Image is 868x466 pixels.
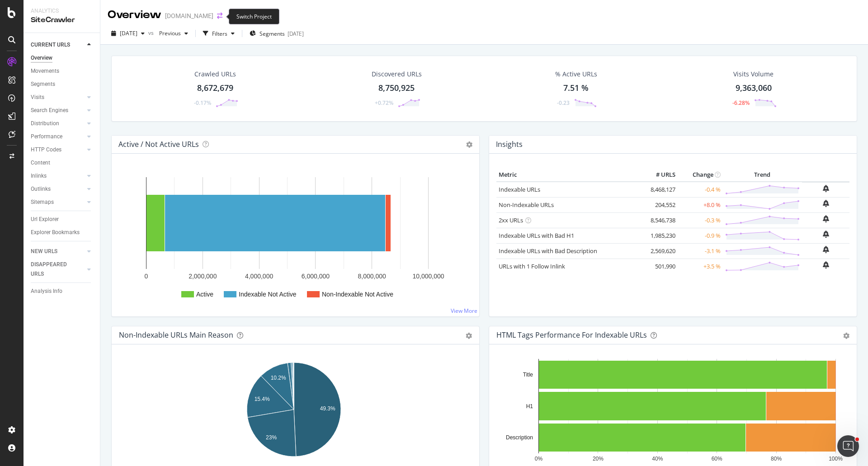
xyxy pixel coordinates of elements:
[557,99,570,107] div: -0.23
[266,434,277,441] text: 23%
[837,435,859,457] iframe: Intercom live chat
[31,158,50,168] div: Content
[165,11,213,20] div: [DOMAIN_NAME]
[31,40,85,50] a: CURRENT URLS
[678,228,723,243] td: -0.9 %
[31,40,70,50] div: CURRENT URLS
[194,99,211,107] div: -0.17%
[31,119,59,128] div: Distribution
[199,26,238,41] button: Filters
[156,26,192,41] button: Previous
[496,168,642,182] th: Metric
[31,7,93,15] div: Analytics
[642,168,678,182] th: # URLS
[31,198,54,207] div: Sitemaps
[678,243,723,259] td: -3.1 %
[555,70,597,79] div: % Active URLs
[31,215,94,224] a: Url Explorer
[499,185,540,193] a: Indexable URLs
[843,333,849,339] div: gear
[245,273,273,280] text: 4,000,000
[31,228,94,237] a: Explorer Bookmarks
[823,261,829,268] div: bell-plus
[823,185,829,192] div: bell-plus
[31,171,47,181] div: Inlinks
[642,259,678,274] td: 501,990
[642,243,678,259] td: 2,569,620
[31,15,93,25] div: SiteCrawler
[496,138,523,151] h4: Insights
[189,273,217,280] text: 2,000,000
[642,197,678,212] td: 204,552
[31,93,44,102] div: Visits
[823,246,829,253] div: bell-plus
[212,30,227,38] div: Filters
[145,273,148,280] text: 0
[288,30,304,38] div: [DATE]
[642,228,678,243] td: 1,985,230
[378,82,415,94] div: 8,750,925
[197,82,233,94] div: 8,672,679
[119,330,233,339] div: Non-Indexable URLs Main Reason
[31,184,85,194] a: Outlinks
[712,456,722,462] text: 60%
[31,287,94,296] a: Analysis Info
[196,291,213,298] text: Active
[823,200,829,207] div: bell-plus
[31,184,51,194] div: Outlinks
[217,13,222,19] div: arrow-right-arrow-left
[732,99,750,107] div: -6.28%
[499,231,574,240] a: Indexable URLs with Bad H1
[678,212,723,228] td: -0.3 %
[678,259,723,274] td: +3.5 %
[120,29,137,37] span: 2025 Sep. 5th
[31,80,94,89] a: Segments
[499,201,554,209] a: Non-Indexable URLs
[322,291,393,298] text: Non-Indexable Not Active
[563,82,589,94] div: 7.51 %
[108,7,161,23] div: Overview
[31,158,94,168] a: Content
[652,456,663,462] text: 40%
[271,375,286,381] text: 10.2%
[320,405,335,412] text: 49.3%
[156,29,181,37] span: Previous
[466,141,472,148] i: Options
[119,168,472,309] svg: A chart.
[31,198,85,207] a: Sitemaps
[118,138,199,151] h4: Active / Not Active URLs
[506,434,533,441] text: Description
[31,106,85,115] a: Search Engines
[31,171,85,181] a: Inlinks
[31,260,85,279] a: DISAPPEARED URLS
[239,291,297,298] text: Indexable Not Active
[31,145,85,155] a: HTTP Codes
[823,215,829,222] div: bell-plus
[31,53,94,63] a: Overview
[823,231,829,238] div: bell-plus
[108,26,148,41] button: [DATE]
[31,80,55,89] div: Segments
[148,29,156,37] span: vs
[31,132,85,141] a: Performance
[31,260,76,279] div: DISAPPEARED URLS
[499,247,597,255] a: Indexable URLs with Bad Description
[496,359,846,464] div: A chart.
[31,228,80,237] div: Explorer Bookmarks
[31,119,85,128] a: Distribution
[31,106,68,115] div: Search Engines
[771,456,782,462] text: 80%
[733,70,774,79] div: Visits Volume
[31,215,59,224] div: Url Explorer
[255,396,270,402] text: 15.4%
[642,182,678,198] td: 8,468,127
[31,287,62,296] div: Analysis Info
[259,30,285,38] span: Segments
[119,359,469,464] svg: A chart.
[523,372,533,378] text: Title
[642,212,678,228] td: 8,546,738
[31,66,94,76] a: Movements
[31,247,57,256] div: NEW URLS
[31,53,52,63] div: Overview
